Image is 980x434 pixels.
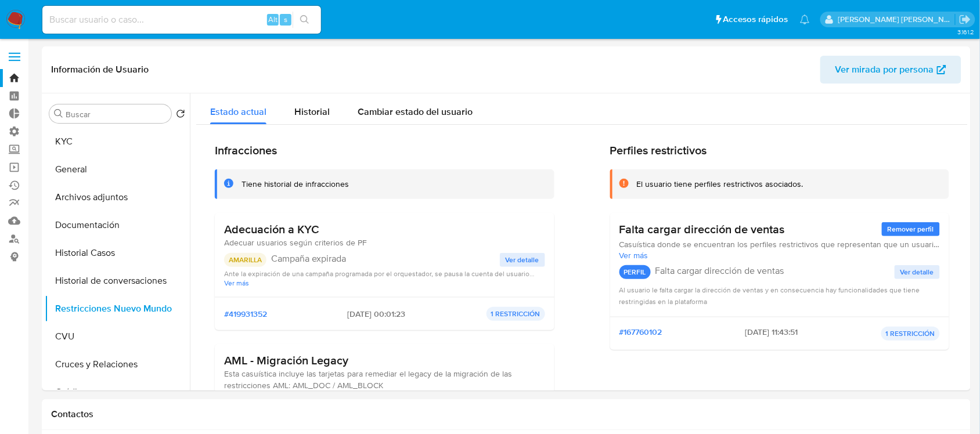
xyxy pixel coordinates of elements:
button: Restricciones Nuevo Mundo [45,295,190,323]
button: Documentación [45,211,190,239]
button: General [45,155,190,183]
input: Buscar usuario o caso... [42,12,321,27]
p: emmanuel.vitiello@mercadolibre.com [838,14,956,25]
a: Salir [959,13,971,26]
button: Ver mirada por persona [820,56,961,84]
span: Alt [268,14,278,25]
button: Buscar [54,109,63,118]
a: Notificaciones [800,15,810,24]
button: Historial Casos [45,239,190,267]
button: Historial de conversaciones [45,267,190,295]
button: search-icon [293,12,316,28]
button: Archivos adjuntos [45,183,190,211]
span: s [284,14,287,25]
h1: Información de Usuario [51,64,149,75]
h1: Contactos [51,408,961,420]
button: Cruces y Relaciones [45,350,190,378]
span: Accesos rápidos [723,13,788,26]
span: Ver mirada por persona [835,56,934,84]
button: KYC [45,128,190,155]
button: CVU [45,323,190,350]
button: Volver al orden por defecto [176,109,185,122]
button: Créditos [45,378,190,406]
input: Buscar [66,109,167,120]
